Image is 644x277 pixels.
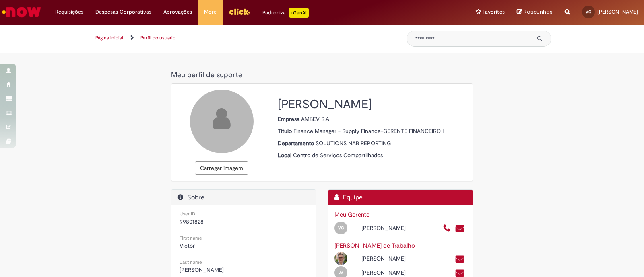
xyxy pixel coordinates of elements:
span: Rascunhos [524,8,553,16]
span: Favoritos [483,8,505,16]
h2: Equipe [334,194,466,201]
div: [PERSON_NAME] [355,269,436,277]
span: [PERSON_NAME] [180,266,224,273]
small: Last name [180,259,202,265]
span: Finance Manager - Supply Finance-GERENTE FINANCEIRO I [293,127,444,135]
a: Rascunhos [517,8,553,16]
span: Requisições [55,8,83,16]
strong: Empresa [278,115,301,123]
span: Aprovações [163,8,192,16]
strong: Local [278,152,293,159]
button: Carregar imagem [195,161,248,175]
span: Despesas Corporativas [95,8,151,16]
h2: Sobre [178,194,310,201]
span: Centro de Serviços Compartilhados [293,152,383,159]
span: JV [339,270,343,275]
img: click_logo_yellow_360x200.png [229,6,250,18]
a: Enviar um e-mail para 99780394@ambev.com.br [455,224,465,233]
img: ServiceNow [1,4,42,20]
span: 99801828 [180,218,204,225]
a: Enviar um e-mail para 99847460@ambev.com.br [455,254,465,264]
div: [PERSON_NAME] [355,254,436,263]
span: SOLUTIONS NAB REPORTING [316,140,391,147]
div: [PERSON_NAME] [355,224,436,232]
span: Meu perfil de suporte [171,70,242,80]
h2: [PERSON_NAME] [278,98,466,111]
a: Página inicial [95,35,123,41]
ul: Trilhas de página [93,31,394,45]
span: Victor [180,242,195,249]
small: User ID [180,211,195,217]
div: Open Profile: Alessandro Augusto Barreiros Ricci [328,251,437,265]
span: More [204,8,217,16]
small: First name [180,235,202,241]
span: AMBEV S.A. [301,115,330,123]
a: Perfil do usuário [140,35,175,41]
h3: Meu Gerente [334,211,466,218]
div: Open Profile: Vinicius De Lima Castro [328,220,437,234]
span: VG [586,9,591,14]
span: [PERSON_NAME] [597,8,638,15]
div: Padroniza [262,8,309,18]
h3: [PERSON_NAME] de Trabalho [334,242,466,249]
strong: Título [278,127,293,135]
span: VC [338,225,344,230]
a: Ligar para +55 (19) 33135521 [443,224,451,233]
strong: Departamento [278,140,316,147]
p: +GenAi [289,8,309,18]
